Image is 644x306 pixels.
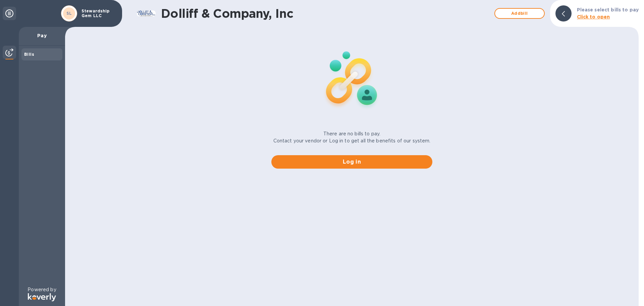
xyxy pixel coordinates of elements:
[24,32,60,39] p: Pay
[500,9,539,17] span: Add bill
[271,155,432,169] button: Log in
[24,52,34,57] b: Bills
[66,11,72,16] b: SL
[277,158,427,166] span: Log in
[577,14,610,19] b: Click to open
[494,8,545,19] button: Addbill
[577,7,639,12] b: Please select bills to pay
[82,9,115,18] p: Stewardship Gem LLC
[28,286,56,293] p: Powered by
[161,6,491,20] h1: Dolliff & Company, Inc
[28,293,56,301] img: Logo
[273,130,431,144] p: There are no bills to pay. Contact your vendor or Log in to get all the benefits of our system.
